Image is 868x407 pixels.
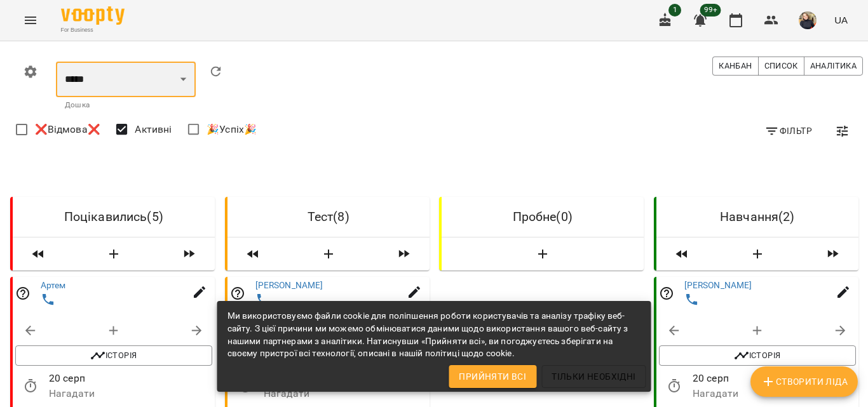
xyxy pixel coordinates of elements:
[541,365,646,388] button: Тільки необхідні
[452,207,634,227] h6: Пробне ( 0 )
[238,207,419,227] h6: Тест ( 8 )
[278,243,379,265] button: Створити Ліда
[707,243,808,265] button: Створити Ліда
[169,243,210,265] span: Пересунути лідів з колонки
[227,305,641,365] div: Ми використовуємо файли cookie для поліпшення роботи користувачів та аналізу трафіку веб-сайту. З...
[23,207,205,227] h6: Поцікавились ( 5 )
[684,280,752,290] a: [PERSON_NAME]
[449,365,536,388] button: Прийняти всі
[764,59,798,73] span: Список
[61,26,125,34] span: For Business
[22,348,206,363] span: Історія
[668,4,681,17] span: 1
[15,5,46,36] button: Menu
[761,374,848,389] span: Створити Ліда
[712,57,758,76] button: Канбан
[834,13,848,27] span: UA
[829,8,853,32] button: UA
[447,243,639,265] button: Створити Ліда
[263,386,426,401] p: Нагадати
[758,57,804,76] button: Список
[18,243,58,265] span: Пересунути лідів з колонки
[135,122,172,137] span: Активні
[665,348,850,363] span: Історія
[61,6,125,25] img: Voopty Logo
[810,59,857,73] span: Аналітика
[383,243,424,265] span: Пересунути лідів з колонки
[804,57,863,76] button: Аналітика
[49,386,212,401] p: Нагадати
[659,345,856,366] button: Історія
[15,286,31,301] svg: Відповідальний співробітник не заданий
[41,280,66,290] a: Артем
[230,286,245,301] svg: Відповідальний співробітник не заданий
[799,11,817,29] img: ad96a223c3aa0afd89c37e24d2e0bc2b.jpg
[719,59,752,73] span: Канбан
[65,99,187,112] p: Дошка
[207,122,257,137] span: 🎉Успіх🎉
[692,371,855,386] p: 20 серп
[659,286,674,301] svg: Відповідальний співробітник не заданий
[759,119,817,142] button: Фільтр
[667,207,848,227] h6: Навчання ( 2 )
[700,4,721,17] span: 99+
[233,243,273,265] span: Пересунути лідів з колонки
[459,369,526,384] span: Прийняти всі
[661,243,702,265] span: Пересунути лідів з колонки
[49,371,212,386] p: 20 серп
[692,386,855,401] p: Нагадати
[812,243,853,265] span: Пересунути лідів з колонки
[35,122,100,137] span: ❌Відмова❌
[15,345,212,366] button: Історія
[552,369,635,384] span: Тільки необхідні
[255,280,323,290] a: [PERSON_NAME]
[764,123,812,138] span: Фільтр
[750,366,858,397] button: Створити Ліда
